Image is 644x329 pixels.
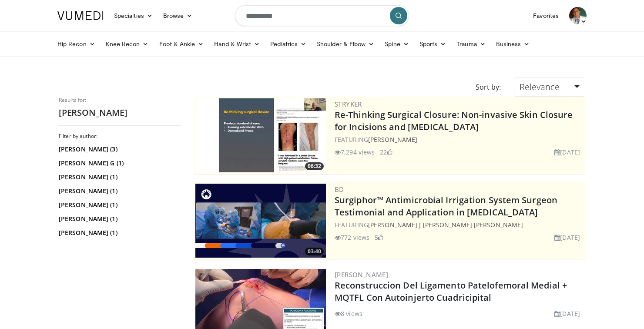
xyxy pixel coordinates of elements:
h2: [PERSON_NAME] [59,107,181,118]
a: Shoulder & Elbow [312,35,379,53]
a: [PERSON_NAME] (3) [59,145,178,154]
li: 772 views [335,233,369,242]
a: [PERSON_NAME] [368,135,417,144]
div: FEATURING [335,220,584,229]
a: [PERSON_NAME] (1) [59,228,178,237]
div: Sort by: [469,77,507,97]
img: Avatar [569,7,587,24]
li: 22 [380,148,392,157]
a: Business [491,35,535,53]
li: [DATE] [554,233,580,242]
input: Search topics, interventions [235,5,409,26]
span: 03:40 [305,248,324,255]
a: Relevance [514,77,585,97]
a: [PERSON_NAME] J [PERSON_NAME] [PERSON_NAME] [368,221,523,229]
img: 70422da6-974a-44ac-bf9d-78c82a89d891.300x170_q85_crop-smart_upscale.jpg [195,184,326,258]
a: Pediatrics [265,35,312,53]
li: [DATE] [554,309,580,318]
img: VuMedi Logo [57,11,104,20]
a: 03:40 [195,184,326,258]
img: f1f532c3-0ef6-42d5-913a-00ff2bbdb663.300x170_q85_crop-smart_upscale.jpg [195,98,326,172]
a: Knee Recon [101,35,154,53]
a: Foot & Ankle [154,35,209,53]
a: Sports [414,35,452,53]
a: Browse [158,7,198,24]
a: Favorites [528,7,564,24]
a: Surgiphor™ Antimicrobial Irrigation System Surgeon Testimonial and Application in [MEDICAL_DATA] [335,194,557,218]
a: [PERSON_NAME] (1) [59,187,178,195]
a: Spine [379,35,414,53]
a: 06:32 [195,98,326,172]
span: 06:32 [305,162,324,170]
a: [PERSON_NAME] (1) [59,201,178,209]
a: Specialties [109,7,158,24]
div: FEATURING [335,135,584,144]
a: Reconstruccion Del Ligamento Patelofemoral Medial + MQTFL Con Autoinjerto Cuadricipital [335,279,567,303]
a: [PERSON_NAME] G (1) [59,159,178,168]
a: BD [335,185,344,194]
a: [PERSON_NAME] (1) [59,173,178,181]
h3: Filter by author: [59,133,181,140]
a: Re-Thinking Surgical Closure: Non-invasive Skin Closure for Incisions and [MEDICAL_DATA] [335,109,573,133]
li: 7,294 views [335,148,375,157]
a: [PERSON_NAME] [335,270,388,279]
a: Hand & Wrist [209,35,265,53]
li: 5 [375,233,383,242]
a: Stryker [335,100,362,108]
a: Hip Recon [52,35,101,53]
a: [PERSON_NAME] (1) [59,215,178,223]
li: 8 views [335,309,362,318]
p: Results for: [59,97,181,104]
a: Trauma [451,35,491,53]
span: Relevance [520,81,560,93]
li: [DATE] [554,148,580,157]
